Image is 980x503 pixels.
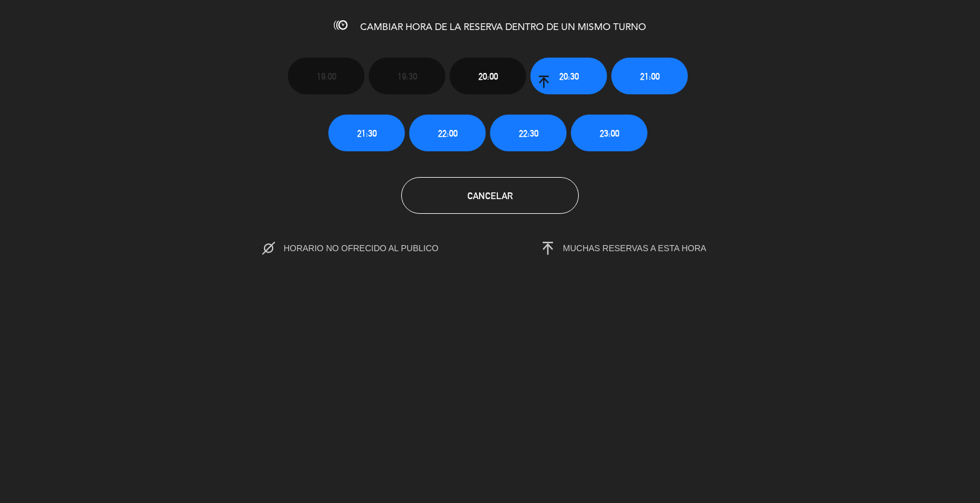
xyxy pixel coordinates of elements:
button: 21:00 [611,58,688,94]
button: 22:00 [409,115,486,151]
span: CAMBIAR HORA DE LA RESERVA DENTRO DE UN MISMO TURNO [360,23,646,32]
button: 20:30 [530,58,607,94]
span: Cancelar [467,191,513,201]
span: 21:30 [357,126,377,140]
button: 23:00 [571,115,647,151]
span: MUCHAS RESERVAS A ESTA HORA [563,243,706,253]
span: 22:30 [519,126,538,140]
button: 20:00 [450,58,526,94]
span: 23:00 [600,126,619,140]
span: 21:00 [640,69,660,83]
span: 19:30 [398,69,417,83]
span: HORARIO NO OFRECIDO AL PUBLICO [284,243,464,253]
button: 19:30 [369,58,445,94]
button: Cancelar [401,177,579,214]
span: 20:00 [478,69,498,83]
button: 22:30 [490,115,567,151]
button: 19:00 [288,58,364,94]
button: 21:30 [328,115,405,151]
span: 19:00 [317,69,336,83]
span: 20:30 [559,69,579,83]
span: 22:00 [438,126,458,140]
